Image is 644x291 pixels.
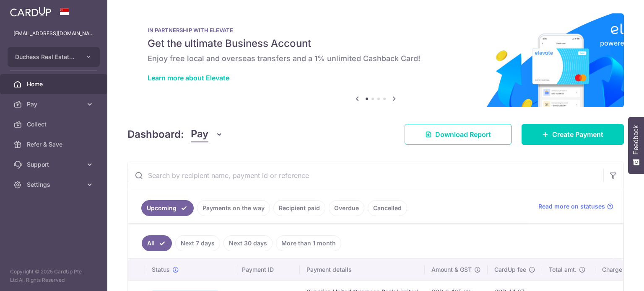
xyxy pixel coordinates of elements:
button: Duchess Real Estate Investment Pte Ltd [8,47,100,67]
span: Collect [27,120,82,129]
span: Feedback [632,125,640,155]
button: Pay [191,126,223,142]
a: Cancelled [368,200,407,216]
h6: Enjoy free local and overseas transfers and a 1% unlimited Cashback Card! [148,54,604,64]
input: Search by recipient name, payment id or reference [128,162,603,189]
a: Payments on the way [197,200,270,216]
iframe: Opens a widget where you can find more information [590,266,636,287]
a: Upcoming [141,200,194,216]
span: Status [152,265,170,274]
img: Renovation banner [127,13,624,107]
span: Settings [27,180,82,189]
a: More than 1 month [276,235,341,251]
p: IN PARTNERSHIP WITH ELEVATE [148,27,604,33]
a: Create Payment [522,124,624,145]
span: Pay [191,126,208,142]
a: Next 30 days [223,235,273,251]
span: Total amt. [549,265,576,274]
th: Payment ID [235,259,300,281]
span: Refer & Save [27,140,82,149]
p: [EMAIL_ADDRESS][DOMAIN_NAME] [13,29,94,38]
span: CardUp fee [494,265,526,274]
span: Read more on statuses [538,202,605,211]
span: Home [27,80,82,88]
span: Amount & GST [431,265,472,274]
a: Recipient paid [273,200,325,216]
th: Payment details [300,259,425,281]
img: CardUp [10,7,51,17]
span: Create Payment [552,129,603,139]
span: Download Report [435,129,491,139]
a: All [142,235,172,251]
span: Support [27,160,82,169]
a: Download Report [405,124,512,145]
span: Charge date [602,265,636,274]
a: Read more on statuses [538,202,613,211]
h5: Get the ultimate Business Account [148,37,604,50]
span: Duchess Real Estate Investment Pte Ltd [15,53,77,61]
a: Next 7 days [175,235,220,251]
span: Pay [27,100,82,108]
h4: Dashboard: [127,127,184,142]
a: Overdue [329,200,364,216]
a: Learn more about Elevate [148,74,229,82]
button: Feedback - Show survey [628,117,644,174]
